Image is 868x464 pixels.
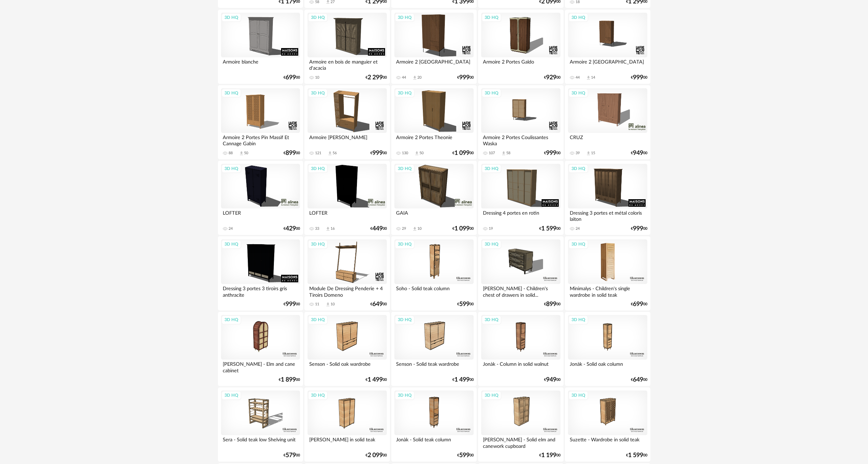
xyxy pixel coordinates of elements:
span: 699 [286,75,296,80]
div: € 00 [539,226,560,231]
div: 24 [229,226,233,231]
div: 50 [419,151,424,156]
div: 3D HQ [308,240,328,249]
div: 3D HQ [395,164,415,173]
div: 16 [331,226,335,231]
div: Suzette - Wardrobe in solid teak [568,435,647,449]
div: Armoire blanche [221,57,300,71]
span: 649 [633,377,643,382]
a: 3D HQ Armoire 2 Portes Coulissantes Waska 107 Download icon 58 €99900 [478,85,563,159]
span: 1 899 [281,377,296,382]
div: 3D HQ [568,391,588,400]
span: Download icon [412,75,417,80]
div: [PERSON_NAME] - Solid elm and canework cupboard [481,435,560,449]
div: 50 [244,151,248,156]
span: 899 [546,302,556,307]
div: 3D HQ [221,89,241,98]
span: Download icon [325,226,331,231]
div: € 00 [539,453,560,458]
span: Download icon [327,151,333,156]
span: 999 [546,151,556,156]
div: € 00 [452,377,474,382]
a: 3D HQ Armoire blanche €69900 [218,10,303,84]
div: 56 [333,151,337,156]
a: 3D HQ Dressing 3 portes 3 tiroirs gris anthracite €99900 [218,236,303,310]
div: € 00 [370,226,387,231]
div: 3D HQ [568,13,588,22]
div: 3D HQ [221,315,241,324]
span: 999 [286,302,296,307]
span: 999 [633,226,643,231]
a: 3D HQ LOFTER 33 Download icon 16 €44900 [304,161,390,235]
div: 3D HQ [568,89,588,98]
span: 1 599 [541,226,556,231]
a: 3D HQ Armoire 2 Portes Galdo €92900 [478,10,563,84]
div: Senson - Solid teak wardrobe [394,360,473,373]
div: 3D HQ [395,89,415,98]
a: 3D HQ Minimalys - Children's single wardrobe in solid teak €69900 [565,236,650,310]
div: 3D HQ [308,13,328,22]
div: 10 [315,75,319,80]
span: Download icon [586,151,591,156]
div: 3D HQ [395,240,415,249]
div: 3D HQ [395,315,415,324]
div: 58 [506,151,510,156]
div: Armoire 2 Portes Pin Massif Et Cannage Gabin [221,133,300,147]
div: 3D HQ [482,391,501,400]
a: 3D HQ Senson - Solid teak wardrobe €1 49900 [391,312,476,386]
div: 29 [402,226,406,231]
span: 999 [633,75,643,80]
div: € 00 [626,453,647,458]
div: Armoire 2 [GEOGRAPHIC_DATA] [568,57,647,71]
span: 2 099 [368,453,383,458]
span: 649 [372,302,383,307]
a: 3D HQ CRUZ 39 Download icon 15 €94900 [565,85,650,159]
div: 33 [315,226,319,231]
div: 3D HQ [482,89,501,98]
div: 107 [489,151,495,156]
div: Module De Dressing Penderie + 4 Tiroirs Domeno [308,284,386,298]
div: 3D HQ [221,164,241,173]
div: LOFTER [221,208,300,222]
span: 1 199 [541,453,556,458]
span: 429 [286,226,296,231]
div: Dressing 4 portes en rotin [481,208,560,222]
div: € 00 [631,151,647,156]
div: Sera - Solid teak low Shelving unit [221,435,300,449]
span: 949 [546,377,556,382]
a: 3D HQ [PERSON_NAME] - Elm and cane cabinet €1 89900 [218,312,303,386]
a: 3D HQ [PERSON_NAME] - Solid elm and canework cupboard €1 19900 [478,387,563,462]
div: 14 [591,75,595,80]
span: Download icon [412,226,417,231]
a: 3D HQ Sera - Solid teak low Shelving unit €57900 [218,387,303,462]
div: [PERSON_NAME] - Children's chest of drawers in solid... [481,284,560,298]
a: 3D HQ Armoire 2 Portes Theonie 130 Download icon 50 €1 09900 [391,85,476,159]
div: Dressing 3 portes 3 tiroirs gris anthracite [221,284,300,298]
div: Senson - Solid oak wardrobe [308,360,386,373]
div: 3D HQ [568,240,588,249]
div: 39 [576,151,580,156]
div: € 00 [544,377,560,382]
a: 3D HQ [PERSON_NAME] - Children's chest of drawers in solid... €89900 [478,236,563,310]
div: 3D HQ [308,164,328,173]
div: 3D HQ [395,13,415,22]
div: 3D HQ [482,240,501,249]
div: 44 [402,75,406,80]
a: 3D HQ [PERSON_NAME] in solid teak €2 09900 [304,387,390,462]
a: 3D HQ GAIA 29 Download icon 10 €1 09900 [391,161,476,235]
div: 3D HQ [221,391,241,400]
a: 3D HQ Dressing 4 portes en rotin 19 €1 59900 [478,161,563,235]
a: 3D HQ Dressing 3 portes et métal coloris laiton 24 €99900 [565,161,650,235]
div: € 00 [631,302,647,307]
div: 20 [417,75,421,80]
div: € 00 [283,453,300,458]
div: Minimalys - Children's single wardrobe in solid teak [568,284,647,298]
div: Armoire 2 Portes Coulissantes Waska [481,133,560,147]
div: GAIA [394,208,473,222]
div: € 00 [370,302,387,307]
div: 3D HQ [221,240,241,249]
div: Dressing 3 portes et métal coloris laiton [568,208,647,222]
span: 1 099 [454,226,470,231]
div: € 00 [283,226,300,231]
div: € 00 [366,453,387,458]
